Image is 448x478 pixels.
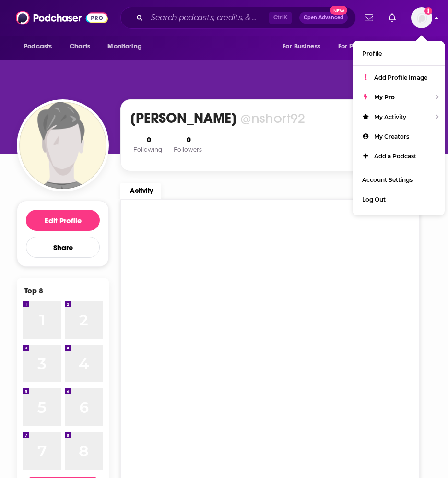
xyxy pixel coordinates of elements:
[353,146,445,166] a: Add a Podcast
[353,41,445,215] ul: Show profile menu
[385,10,400,26] a: Show notifications dropdown
[374,153,416,160] span: Add a Podcast
[26,237,100,258] button: Share
[424,7,432,15] svg: Add a profile image
[299,12,348,24] button: Open AdvancedNew
[130,134,171,154] button: 0Following
[147,10,269,25] input: Search podcasts, credits, & more...
[171,134,211,154] button: 0Followers
[70,40,90,53] span: Charts
[353,127,445,146] a: My Creators
[353,44,445,63] a: Profile
[403,40,419,53] span: More
[338,40,384,53] span: For Podcasters
[101,37,154,56] button: open menu
[304,15,343,20] span: Open Advanced
[147,135,151,144] span: 0
[374,133,409,140] span: My Creators
[133,146,162,153] span: Following
[120,7,356,29] div: Search podcasts, credits, & more...
[187,135,191,144] span: 0
[374,94,395,101] span: My Pro
[374,74,427,81] span: Add Profile Image
[396,37,431,56] button: open menu
[332,37,398,56] button: open menu
[411,7,432,28] img: User Profile
[130,109,236,127] h1: [PERSON_NAME]
[353,68,445,87] a: Add Profile Image
[24,40,52,53] span: Podcasts
[16,9,108,27] img: Podchaser - Follow, Share and Rate Podcasts
[107,40,141,53] span: Monitoring
[276,37,332,56] button: open menu
[330,6,347,15] span: New
[411,7,432,28] button: Show profile menu
[374,113,406,120] span: My Activity
[17,37,64,56] button: open menu
[174,146,202,153] span: Followers
[24,286,43,295] div: Top 8
[120,183,161,199] a: Activity
[361,10,377,26] a: Show notifications dropdown
[362,50,382,57] span: Profile
[353,170,445,190] a: Account Settings
[19,102,106,189] img: Natalie
[362,176,413,183] span: Account Settings
[240,110,305,127] div: @nshort92
[362,196,386,203] span: Log Out
[63,37,96,56] a: Charts
[269,12,292,24] span: Ctrl K
[26,210,100,231] button: Edit Profile
[411,7,432,28] span: Logged in as nshort92
[283,40,320,53] span: For Business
